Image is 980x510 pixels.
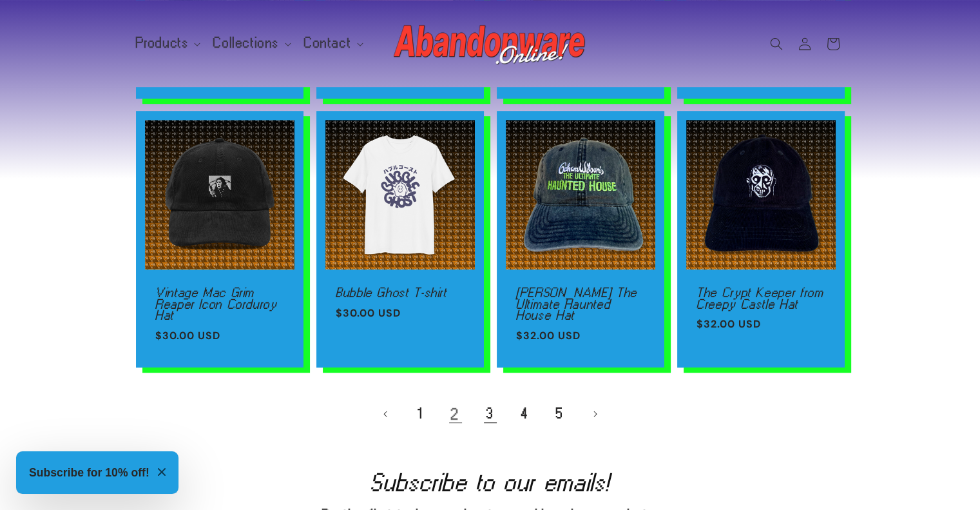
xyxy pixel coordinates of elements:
[516,287,645,321] a: [PERSON_NAME] The Ultimate Haunted House Hat
[441,400,470,428] a: Page 2
[407,400,435,428] a: Page 1
[389,13,591,74] a: Abandonware
[128,30,206,57] summary: Products
[372,400,400,428] a: Previous page
[136,37,189,49] span: Products
[546,400,574,428] a: Page 5
[476,400,504,428] a: Page 3
[155,287,284,321] a: Vintage Mac Grim Reaper Icon Corduroy Hat
[762,30,791,58] summary: Search
[136,400,845,428] nav: Pagination
[213,37,279,49] span: Collections
[394,18,587,70] img: Abandonware
[304,37,351,49] span: Contact
[58,472,922,493] h2: Subscribe to our emails!
[296,30,369,57] summary: Contact
[511,400,539,428] a: Page 4
[581,400,609,428] a: Next page
[336,287,465,299] a: Bubble Ghost T-shirt
[206,30,296,57] summary: Collections
[697,287,825,309] a: The Crypt Keeper from Creepy Castle Hat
